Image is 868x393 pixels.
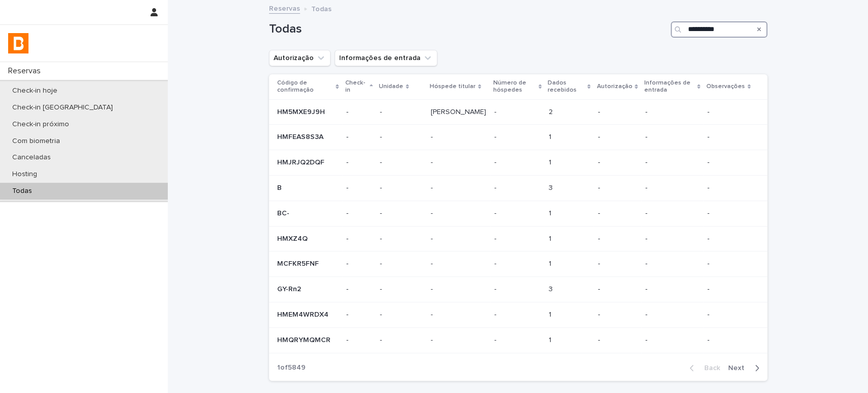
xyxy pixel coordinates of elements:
p: Unidade [379,81,403,92]
input: Search [671,21,767,38]
p: 3 [549,283,555,294]
p: - [380,258,384,268]
p: Check-in próximo [4,120,77,129]
p: - [707,311,751,319]
p: - [597,158,637,167]
p: 1 [549,308,553,319]
tr: MCFKR5FNFMCFKR5FNF --- -- -- 11 --- [269,251,767,277]
p: - [645,158,700,167]
p: - [494,258,498,268]
p: - [494,308,498,319]
tr: GY-Rn2GY-Rn2 --- -- -- 33 --- [269,277,767,302]
tr: HM5MXE9J9HHM5MXE9J9H --- [PERSON_NAME][PERSON_NAME] -- 22 --- [269,99,767,125]
tr: HMEM4WRDX4HMEM4WRDX4 --- -- -- 11 --- [269,302,767,327]
p: - [431,156,435,167]
p: HMQRYMQMCR [277,334,333,345]
p: B [277,182,284,192]
p: - [380,233,384,243]
p: - [494,283,498,294]
p: - [380,182,384,192]
p: - [431,207,435,218]
p: - [346,260,372,268]
button: Autorização [269,50,331,66]
p: - [380,283,384,294]
p: HMJRJQ2DQF [277,156,326,167]
p: HM5MXE9J9H [277,106,327,117]
p: - [380,131,384,142]
h1: Todas [269,22,667,37]
p: - [494,156,498,167]
tr: BB --- -- -- 33 --- [269,175,767,201]
p: - [494,182,498,192]
p: - [597,285,637,294]
p: - [346,184,372,192]
p: - [597,133,637,142]
p: Check-in hoje [4,87,66,95]
p: Canceladas [4,153,59,162]
p: - [707,158,751,167]
p: - [380,106,384,117]
img: zVaNuJHRTjyIjT5M9Xd5 [8,33,28,53]
button: Back [681,363,724,373]
tr: HMFEAS8S3AHMFEAS8S3A --- -- -- 11 --- [269,125,767,150]
p: Check-in [345,77,367,96]
p: - [645,285,700,294]
p: HMXZ4Q [277,233,310,243]
p: - [431,334,435,345]
p: - [645,311,700,319]
p: Todas [311,3,332,14]
p: 1 [549,258,553,268]
p: - [494,334,498,345]
p: - [431,308,435,319]
p: 1 [549,233,553,243]
p: - [346,158,372,167]
p: - [346,311,372,319]
p: 1 of 5849 [269,355,314,380]
span: Back [698,364,720,372]
p: Observações [706,81,745,92]
p: - [707,336,751,345]
p: GY-Rn2 [277,283,303,294]
p: - [645,184,700,192]
p: - [597,311,637,319]
p: - [707,108,751,117]
p: Autorização [596,81,632,92]
p: - [346,133,372,142]
p: - [431,182,435,192]
p: - [707,260,751,268]
p: - [380,334,384,345]
p: - [707,133,751,142]
p: Felipe Ferreira Pereira [431,106,488,117]
p: - [346,209,372,218]
p: 1 [549,207,553,218]
p: Código de confirmação [277,77,334,96]
p: - [380,156,384,167]
p: - [707,209,751,218]
a: Reservas [269,2,300,14]
button: Informações de entrada [335,50,437,66]
p: 1 [549,131,553,142]
tr: HMJRJQ2DQFHMJRJQ2DQF --- -- -- 11 --- [269,150,767,176]
p: - [431,131,435,142]
p: BC- [277,207,291,218]
p: - [380,308,384,319]
p: - [494,131,498,142]
p: MCFKR5FNF [277,258,321,268]
p: - [707,235,751,243]
p: - [597,209,637,218]
tr: HMXZ4QHMXZ4Q --- -- -- 11 --- [269,226,767,251]
p: - [707,184,751,192]
p: 1 [549,156,553,167]
p: 1 [549,334,553,345]
p: Com biometria [4,137,68,146]
p: - [645,235,700,243]
p: - [645,336,700,345]
p: - [597,184,637,192]
p: - [597,260,637,268]
p: Informações de entrada [644,77,695,96]
p: HMFEAS8S3A [277,131,325,142]
p: 2 [549,106,555,117]
p: - [597,336,637,345]
p: - [494,106,498,117]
